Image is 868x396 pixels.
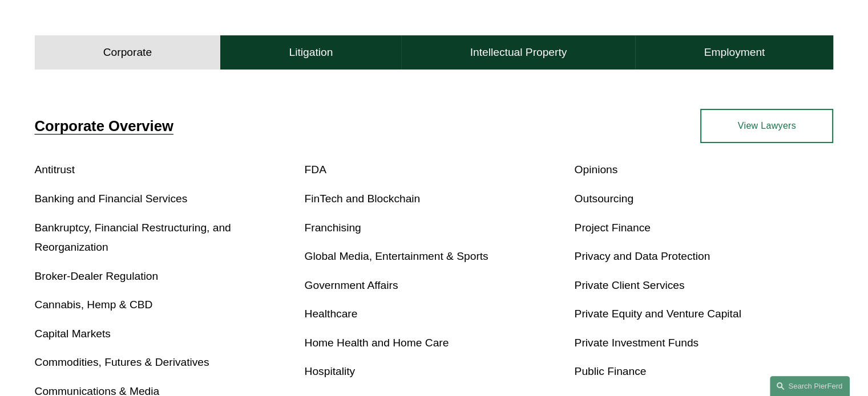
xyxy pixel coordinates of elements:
[35,118,173,134] a: Corporate Overview
[35,356,209,368] a: Commodities, Futures & Derivatives
[770,376,850,396] a: Search this site
[305,250,488,262] a: Global Media, Entertainment & Sports
[574,337,699,349] a: Private Investment Funds
[35,222,231,254] a: Bankruptcy, Financial Restructuring, and Reorganization
[574,222,650,234] a: Project Finance
[305,193,421,205] a: FinTech and Blockchain
[35,299,153,311] a: Cannabis, Hemp & CBD
[35,164,75,175] a: Antitrust
[35,270,159,282] a: Broker-Dealer Regulation
[470,46,567,59] h4: Intellectual Property
[35,328,111,340] a: Capital Markets
[574,193,633,205] a: Outsourcing
[305,337,449,349] a: Home Health and Home Care
[574,164,617,175] a: Opinions
[305,222,361,234] a: Franchising
[574,279,684,291] a: Private Client Services
[35,193,188,205] a: Banking and Financial Services
[700,109,833,143] a: View Lawyers
[289,46,333,59] h4: Litigation
[305,308,358,320] a: Healthcare
[305,279,398,291] a: Government Affairs
[574,250,710,262] a: Privacy and Data Protection
[704,46,765,59] h4: Employment
[103,46,152,59] h4: Corporate
[574,308,741,320] a: Private Equity and Venture Capital
[305,365,356,377] a: Hospitality
[305,164,326,175] a: FDA
[574,365,646,377] a: Public Finance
